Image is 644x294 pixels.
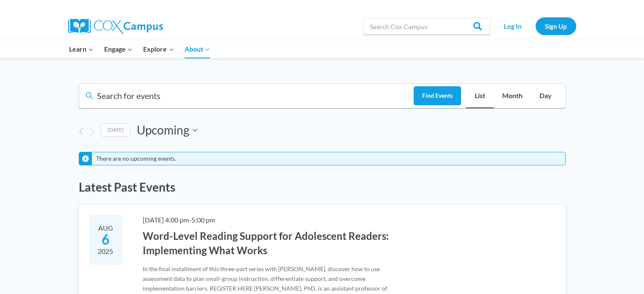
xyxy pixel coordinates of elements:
button: Next Events [90,127,94,135]
a: List [466,84,494,108]
span: [DATE] 4:00 pm [143,216,189,224]
button: Find Events [414,86,461,105]
nav: Secondary Navigation [495,17,576,35]
span: Month [502,90,522,101]
input: Search Cox Campus [363,18,490,35]
img: Cox Campus [68,19,163,34]
a: Day [531,84,560,108]
span: Engage [104,44,133,55]
input: Enter Keyword. Search for events by Keyword. [79,86,414,108]
a: Click to select today's date [101,124,130,137]
span: 6 [97,231,114,247]
a: Log In [495,17,531,35]
a: Month [494,84,531,108]
a: Previous Events [79,127,83,135]
span: Explore [143,44,174,55]
span: Day [539,90,552,101]
h2: Latest Past Events [79,179,566,196]
span: Learn [69,44,93,55]
time: - [143,216,215,224]
span: About [185,44,210,55]
button: Click to toggle datepicker [137,122,197,139]
nav: Primary Navigation [64,40,216,58]
span: List [475,90,485,101]
a: Word-Level Reading Support for Adolescent Readers: Implementing What Works [143,230,389,257]
span: Aug [97,223,114,233]
a: Sign Up [536,17,576,35]
span: Upcoming [137,122,189,139]
li: There are no upcoming events. [96,155,176,162]
span: 5:00 pm [191,216,215,224]
span: 2025 [97,246,114,256]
